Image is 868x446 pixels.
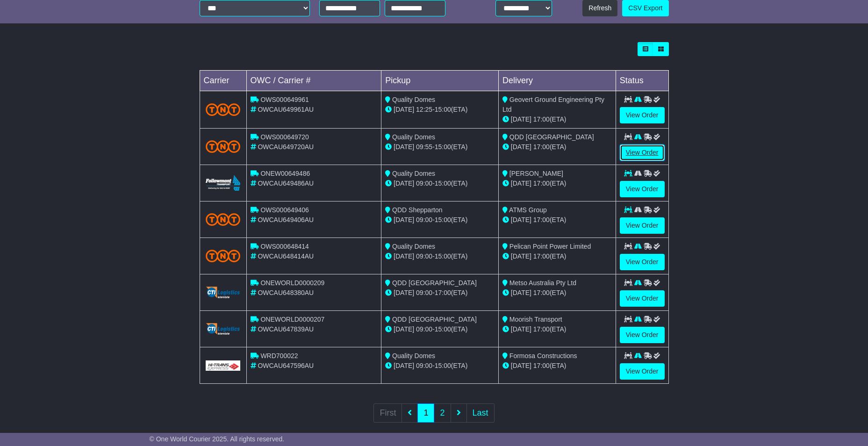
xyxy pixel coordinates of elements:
span: [DATE] [511,216,531,223]
span: 17:00 [533,143,550,151]
span: OWCAU649486AU [258,180,314,187]
a: View Order [620,107,665,123]
span: Quality Domes [392,133,435,141]
span: [DATE] [394,252,414,260]
span: 09:55 [416,143,432,151]
span: 17:00 [533,216,550,223]
div: (ETA) [502,142,612,152]
div: - (ETA) [385,324,495,334]
span: 17:00 [533,252,550,260]
span: QDD [GEOGRAPHIC_DATA] [509,133,594,141]
div: - (ETA) [385,361,495,371]
span: ONEW00649486 [260,170,310,177]
span: 17:00 [533,180,550,187]
div: (ETA) [502,115,612,124]
td: Pickup [381,71,499,91]
span: OWS000648414 [260,243,309,250]
div: - (ETA) [385,142,495,152]
span: 09:00 [416,362,432,369]
div: - (ETA) [385,105,495,115]
a: 1 [417,403,434,423]
span: [DATE] [511,252,531,260]
span: 09:00 [416,289,432,296]
span: OWCAU649720AU [258,143,314,151]
span: [DATE] [511,115,531,123]
span: 17:00 [533,362,550,369]
span: [DATE] [394,106,414,113]
span: ONEWORLD0000209 [260,279,324,287]
span: QDD Shepparton [392,206,442,214]
div: - (ETA) [385,179,495,188]
div: - (ETA) [385,215,495,225]
span: © One World Courier 2025. All rights reserved. [150,435,285,443]
span: 09:00 [416,180,432,187]
div: - (ETA) [385,288,495,298]
span: 15:00 [435,252,451,260]
span: OWS000649720 [260,133,309,141]
img: Followmont_Transport.png [206,175,241,191]
a: View Order [620,181,665,197]
span: 15:00 [435,362,451,369]
td: Carrier [200,71,246,91]
span: 09:00 [416,252,432,260]
div: (ETA) [502,324,612,334]
a: View Order [620,290,665,307]
span: OWS000649406 [260,206,309,214]
span: OWCAU647839AU [258,325,314,333]
span: OWS000649961 [260,96,309,103]
img: TNT_Domestic.png [206,103,241,116]
span: Quality Domes [392,243,435,250]
span: [DATE] [511,180,531,187]
span: WRD700022 [260,352,298,360]
span: 09:00 [416,325,432,333]
span: ATMS Group [509,206,547,214]
span: OWCAU649961AU [258,106,314,113]
div: - (ETA) [385,252,495,261]
a: Last [466,403,495,423]
td: Status [616,71,668,91]
span: [DATE] [394,362,414,369]
a: View Order [620,144,665,161]
span: Pelican Point Power Limited [509,243,591,250]
span: [PERSON_NAME] [509,170,563,177]
td: Delivery [498,71,616,91]
span: OWCAU648414AU [258,252,314,260]
img: GetCarrierServiceLogo [206,360,241,371]
span: 17:00 [435,289,451,296]
a: View Order [620,254,665,270]
span: Moorish Transport [509,316,562,323]
span: [DATE] [511,325,531,333]
span: [DATE] [394,216,414,223]
img: GetCarrierServiceLogo [206,287,241,298]
span: Quality Domes [392,96,435,103]
div: (ETA) [502,288,612,298]
span: Quality Domes [392,170,435,177]
span: 15:00 [435,216,451,223]
img: TNT_Domestic.png [206,250,241,262]
img: TNT_Domestic.png [206,213,241,226]
span: 15:00 [435,325,451,333]
span: [DATE] [394,325,414,333]
span: [DATE] [394,143,414,151]
span: QDD [GEOGRAPHIC_DATA] [392,279,477,287]
span: [DATE] [511,143,531,151]
span: [DATE] [394,180,414,187]
span: 15:00 [435,180,451,187]
span: OWCAU649406AU [258,216,314,223]
span: 17:00 [533,289,550,296]
span: [DATE] [511,289,531,296]
span: [DATE] [394,289,414,296]
td: OWC / Carrier # [246,71,381,91]
img: TNT_Domestic.png [206,140,241,153]
img: GetCarrierServiceLogo [206,323,241,334]
span: QDD [GEOGRAPHIC_DATA] [392,316,477,323]
div: (ETA) [502,215,612,225]
span: Metso Australia Pty Ltd [509,279,576,287]
span: 17:00 [533,115,550,123]
span: 12:25 [416,106,432,113]
span: Quality Domes [392,352,435,360]
a: View Order [620,217,665,234]
span: Formosa Constructions [509,352,577,360]
span: 15:00 [435,143,451,151]
span: ONEWORLD0000207 [260,316,324,323]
